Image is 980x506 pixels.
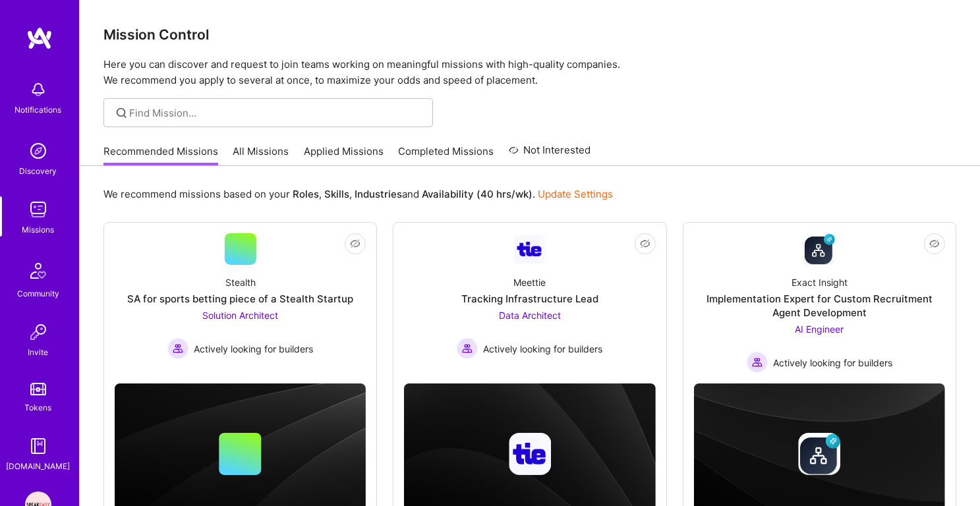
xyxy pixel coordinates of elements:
[929,239,940,249] i: icon EyeClosed
[792,275,848,289] div: Exact Insight
[795,323,844,335] span: AI Engineer
[103,57,956,88] p: Here you can discover and request to join teams working on meaningful missions with high-quality ...
[225,275,256,289] div: Stealth
[7,459,71,473] div: [DOMAIN_NAME]
[293,188,319,200] b: Roles
[803,233,835,265] img: Company Logo
[747,352,768,373] img: Actively looking for builders
[103,26,956,43] h3: Mission Control
[17,287,59,300] div: Community
[25,196,51,223] img: teamwork
[461,292,598,306] div: Tracking Infrastructure Lead
[130,106,423,120] input: Find Mission...
[509,142,591,166] a: Not Interested
[30,383,46,395] img: tokens
[115,233,366,373] a: StealthSA for sports betting piece of a Stealth StartupSolution Architect Actively looking for bu...
[798,433,840,475] img: Company logo
[422,188,533,200] b: Availability (40 hrs/wk)
[103,187,613,201] p: We recommend missions based on your , , and .
[457,338,478,359] img: Actively looking for builders
[233,144,289,166] a: All Missions
[28,345,49,359] div: Invite
[103,144,218,166] a: Recommended Missions
[399,144,494,166] a: Completed Missions
[20,164,57,178] div: Discovery
[514,235,546,264] img: Company Logo
[404,233,655,373] a: Company LogoMeettieTracking Infrastructure LeadData Architect Actively looking for buildersActive...
[25,138,51,164] img: discovery
[304,144,384,166] a: Applied Missions
[499,310,561,321] span: Data Architect
[114,105,129,121] i: icon SearchGrey
[194,342,313,356] span: Actively looking for builders
[350,239,360,249] i: icon EyeClosed
[22,255,54,287] img: Community
[509,433,551,475] img: Company logo
[25,433,51,459] img: guide book
[538,188,613,200] a: Update Settings
[513,275,546,289] div: Meettie
[202,310,278,321] span: Solution Architect
[640,239,650,249] i: icon EyeClosed
[22,223,55,237] div: Missions
[694,233,945,373] a: Company LogoExact InsightImplementation Expert for Custom Recruitment Agent DevelopmentAI Enginee...
[324,188,349,200] b: Skills
[26,26,53,50] img: logo
[25,401,52,414] div: Tokens
[483,342,602,356] span: Actively looking for builders
[167,338,188,359] img: Actively looking for builders
[127,292,353,306] div: SA for sports betting piece of a Stealth Startup
[15,103,62,117] div: Notifications
[355,188,402,200] b: Industries
[25,319,51,345] img: Invite
[773,356,892,370] span: Actively looking for builders
[25,76,51,103] img: bell
[694,292,945,320] div: Implementation Expert for Custom Recruitment Agent Development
